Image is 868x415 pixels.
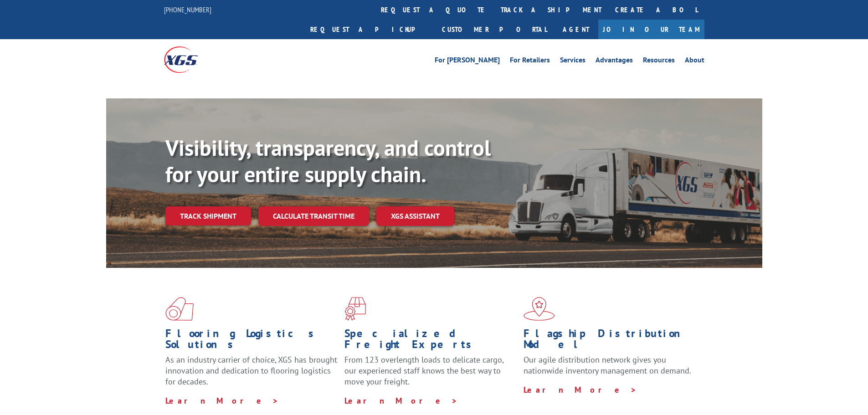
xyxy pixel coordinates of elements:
[643,56,675,67] a: Resources
[685,56,704,67] a: About
[344,395,458,406] a: Learn More >
[596,56,633,67] a: Advantages
[303,20,435,39] a: Request a pickup
[524,297,555,321] img: xgs-icon-flagship-distribution-model-red
[164,5,211,14] a: [PHONE_NUMBER]
[344,328,517,354] h1: Specialized Freight Experts
[524,354,691,376] span: Our agile distribution network gives you nationwide inventory management on demand.
[165,328,338,354] h1: Flooring Logistics Solutions
[560,56,586,67] a: Services
[524,384,637,395] a: Learn More >
[598,20,704,39] a: Join Our Team
[165,206,251,225] a: Track shipment
[435,20,554,39] a: Customer Portal
[258,206,369,226] a: Calculate transit time
[165,297,194,321] img: xgs-icon-total-supply-chain-intelligence-red
[524,328,696,354] h1: Flagship Distribution Model
[344,297,366,321] img: xgs-icon-focused-on-flooring-red
[165,354,337,387] span: As an industry carrier of choice, XGS has brought innovation and dedication to flooring logistics...
[376,206,454,226] a: XGS ASSISTANT
[435,56,500,67] a: For [PERSON_NAME]
[344,354,517,395] p: From 123 overlength loads to delicate cargo, our experienced staff knows the best way to move you...
[554,20,598,39] a: Agent
[165,133,491,188] b: Visibility, transparency, and control for your entire supply chain.
[165,395,279,406] a: Learn More >
[510,56,550,67] a: For Retailers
